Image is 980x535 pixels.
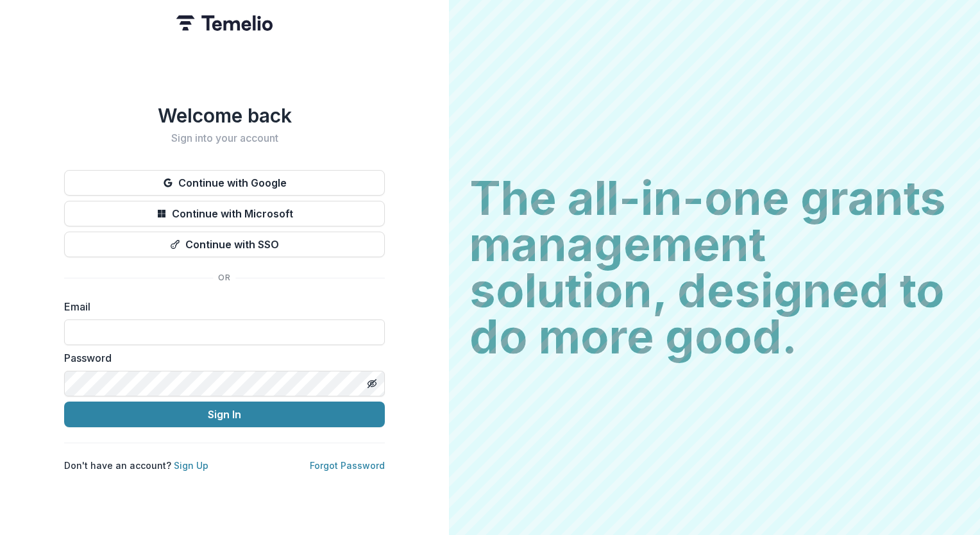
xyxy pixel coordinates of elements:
h2: Sign into your account [64,132,385,144]
label: Password [64,350,377,366]
button: Continue with Microsoft [64,201,385,226]
button: Continue with Google [64,170,385,196]
button: Toggle password visibility [362,373,382,394]
button: Continue with SSO [64,232,385,257]
a: Sign Up [174,460,208,471]
h1: Welcome back [64,104,385,127]
label: Email [64,299,377,314]
p: Don't have an account? [64,459,208,472]
a: Forgot Password [310,460,385,471]
button: Sign In [64,402,385,427]
img: Temelio [176,15,273,31]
